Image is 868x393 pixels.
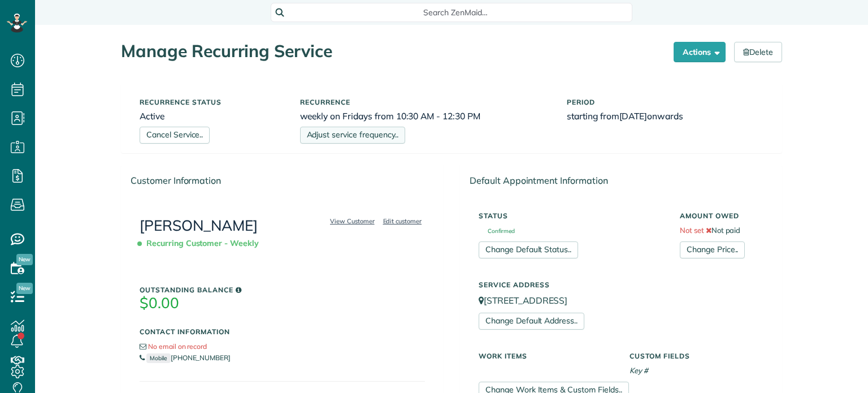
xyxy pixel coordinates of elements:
[300,98,550,106] h5: Recurrence
[479,212,663,219] h5: Status
[140,286,425,293] h5: Outstanding Balance
[680,226,704,235] span: Not set
[680,212,763,219] h5: Amount Owed
[479,313,584,330] a: Change Default Address..
[461,165,782,196] div: Default Appointment Information
[327,216,378,226] a: View Customer
[630,366,648,375] em: Key #
[479,352,613,360] h5: Work Items
[567,111,763,121] h6: starting from onwards
[140,216,258,235] a: [PERSON_NAME]
[140,127,210,144] a: Cancel Service..
[479,228,515,234] span: Confirmed
[16,254,33,265] span: New
[121,165,443,196] div: Customer Information
[671,206,772,258] div: Not paid
[479,281,763,288] h5: Service Address
[300,127,405,144] a: Adjust service frequency..
[140,234,263,253] span: Recurring Customer - Weekly
[380,216,426,226] a: Edit customer
[300,111,550,121] h6: weekly on Fridays from 10:30 AM - 12:30 PM
[140,98,283,106] h5: Recurrence status
[140,111,283,121] h6: Active
[680,241,745,258] a: Change Price..
[121,42,665,61] h1: Manage Recurring Service
[140,295,425,312] h3: $0.00
[140,353,231,362] a: Mobile[PHONE_NUMBER]
[674,42,726,62] button: Actions
[734,42,782,62] a: Delete
[146,353,171,363] small: Mobile
[479,241,578,258] a: Change Default Status..
[630,352,763,360] h5: Custom Fields
[619,110,648,122] span: [DATE]
[148,342,207,351] span: No email on record
[567,98,763,106] h5: Period
[140,328,425,335] h5: Contact Information
[479,294,763,307] p: [STREET_ADDRESS]
[16,283,33,294] span: New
